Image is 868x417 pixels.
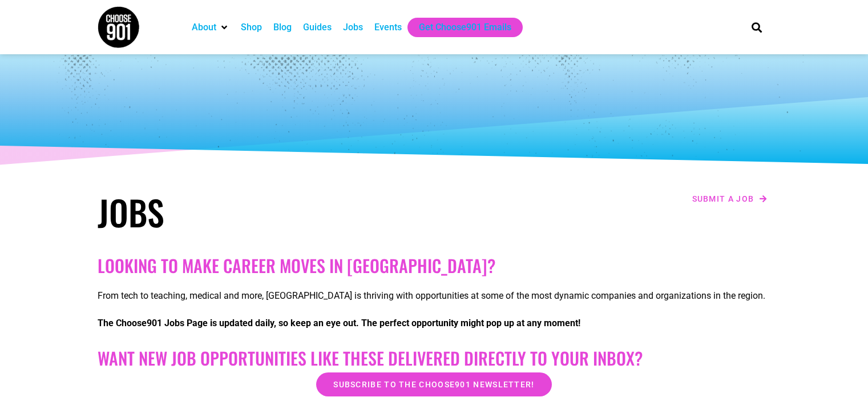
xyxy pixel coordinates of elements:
[241,21,262,34] a: Shop
[692,195,754,203] span: Submit a job
[98,191,429,232] h1: Jobs
[689,191,771,206] a: Submit a job
[343,21,363,34] a: Jobs
[98,289,771,303] p: From tech to teaching, medical and more, [GEOGRAPHIC_DATA] is thriving with opportunities at some...
[98,318,580,328] strong: The Choose901 Jobs Page is updated daily, so keep an eye out. The perfect opportunity might pop u...
[374,21,402,34] a: Events
[303,21,332,34] a: Guides
[192,21,216,34] a: About
[98,255,771,276] h2: Looking to make career moves in [GEOGRAPHIC_DATA]?
[186,18,235,37] div: About
[316,372,551,396] a: Subscribe to the Choose901 newsletter!
[98,348,771,368] h2: Want New Job Opportunities like these Delivered Directly to your Inbox?
[186,18,732,37] nav: Main nav
[419,21,511,34] a: Get Choose901 Emails
[333,380,534,388] span: Subscribe to the Choose901 newsletter!
[273,21,292,34] a: Blog
[747,18,766,37] div: Search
